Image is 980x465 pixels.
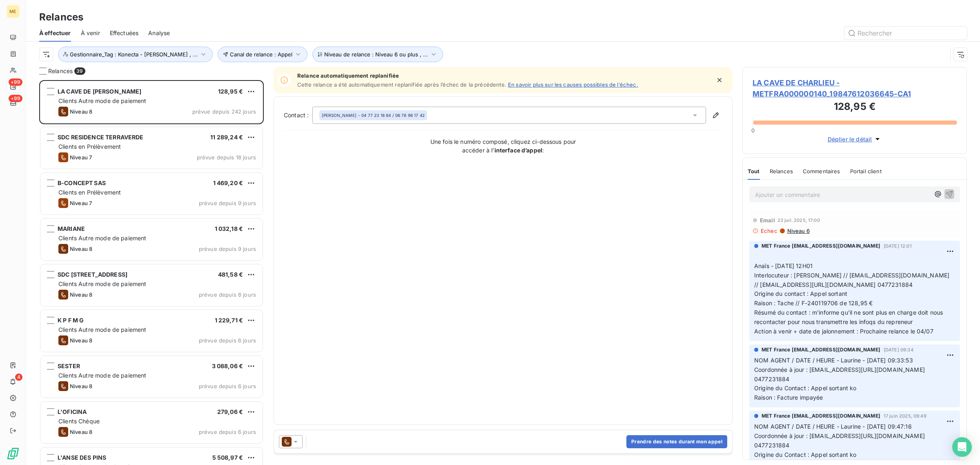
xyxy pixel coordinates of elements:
span: [DATE] 12:01 [884,244,912,248]
span: Origine du Contact : Appel sortant ko [754,451,857,458]
span: LA CAVE DE CHARLIEU - METFRA000000140_19847612036645-CA1 [753,77,957,99]
span: prévue depuis 9 jours [199,246,256,252]
span: À venir [81,29,100,37]
span: L'ANSE DES PINS [58,454,106,461]
span: prévue depuis 6 jours [199,429,256,435]
span: Portail client [850,168,882,174]
div: grid [39,80,264,465]
span: 0 [751,127,755,134]
span: 128,95 € [218,88,243,95]
span: 17 juin 2025, 09:49 [884,414,927,418]
h3: 128,95 € [753,99,957,116]
span: 23 juil. 2025, 17:00 [777,218,820,223]
span: Clients Autre mode de paiement [58,280,147,287]
span: SESTER [58,362,80,369]
span: [PERSON_NAME] [322,112,356,118]
a: En savoir plus sur les causes possibles de l’échec. [508,81,638,88]
span: +99 [9,95,22,102]
p: Une fois le numéro composé, cliquez ci-dessous pour accéder à l’ : [421,137,585,154]
span: Origine du contact : Appel sortant [754,290,847,297]
span: Clients en Prélèvement [58,189,121,196]
h3: Relances [39,10,83,25]
span: Effectuées [110,29,139,37]
span: Interlocuteur : [PERSON_NAME] // [EMAIL_ADDRESS][DOMAIN_NAME] // [EMAIL_ADDRESS][URL][DOMAIN_NAME... [754,272,951,288]
span: Relances [48,67,73,75]
span: Niveau 6 [786,228,810,234]
span: Raison : Facture impayée [754,394,823,401]
img: Logo LeanPay [7,447,20,460]
button: Déplier le détail [825,134,884,144]
span: SDC RESIDENCE TERRAVERDE [58,134,144,141]
span: MET France [EMAIL_ADDRESS][DOMAIN_NAME] [762,412,880,420]
span: Tout [748,168,760,174]
span: Relances [770,168,793,174]
span: Analyse [148,29,170,37]
span: Email [760,217,775,224]
span: Niveau 8 [70,383,92,389]
span: prévue depuis 18 jours [197,154,256,161]
span: 5 508,97 € [212,454,243,461]
span: prévue depuis 9 jours [199,200,256,206]
span: Clients Autre mode de paiement [58,326,147,333]
span: Niveau 7 [70,200,92,206]
span: Action à venir + date de jalonnement : Prochaine relance le 04/07 [754,328,933,335]
span: Gestionnaire_Tag : Konecta - [PERSON_NAME] , ... [70,51,198,58]
span: L'OFICINA [58,408,87,415]
span: Niveau 8 [70,337,92,344]
span: Niveau 8 [70,246,92,252]
button: Niveau de relance : Niveau 6 ou plus , ... [312,47,443,62]
span: Résumé du contact : m'informe qu'il ne sont plus en charge doit nous recontacter pour nous transm... [754,309,944,325]
span: Coordonnée à jour : [EMAIL_ADDRESS][URL][DOMAIN_NAME] 0477231884 [754,432,927,449]
label: Contact : [284,111,312,119]
span: 1 469,20 € [213,179,243,186]
span: Niveau 8 [70,108,92,115]
span: À effectuer [39,29,71,37]
button: Prendre des notes durant mon appel [626,435,727,448]
span: Clients Autre mode de paiement [58,235,147,241]
span: Anaïs - [DATE] 12H01 [754,262,813,269]
span: Coordonnée à jour : [EMAIL_ADDRESS][URL][DOMAIN_NAME] 0477231884 [754,366,927,382]
span: Canal de relance : Appel [230,51,292,58]
span: Clients en Prélèvement [58,143,121,150]
span: Commentaires [803,168,840,174]
div: ME [7,5,20,18]
input: Rechercher [844,27,967,40]
span: prévue depuis 6 jours [199,383,256,389]
div: Open Intercom Messenger [952,437,972,457]
span: 1 032,18 € [215,225,243,232]
span: Clients Autre mode de paiement [58,372,147,379]
span: Niveau de relance : Niveau 6 ou plus , ... [324,51,428,58]
span: Origine du Contact : Appel sortant ko [754,385,857,391]
span: 279,06 € [217,408,243,415]
span: 4 [15,373,22,381]
span: SDC [STREET_ADDRESS] [58,271,127,278]
span: 1 229,71 € [215,317,243,324]
span: +99 [9,78,22,86]
span: MARIANE [58,225,85,232]
span: Clients Chèque [58,418,100,425]
span: NOM AGENT / DATE / HEURE - Laurine - [DATE] 09:47:16 [754,423,912,430]
div: - 04 77 23 18 84 / 06 78 96 17 42 [322,112,425,118]
span: Cette relance a été automatiquement replanifiée après l’échec de la précédente. [297,81,506,88]
span: prévue depuis 6 jours [199,337,256,344]
span: prévue depuis 242 jours [192,108,256,115]
span: B-CONCEPT SAS [58,179,106,186]
span: 11 289,24 € [210,134,243,141]
span: Raison : Tache // F-240119706 de 128,95 € [754,300,873,306]
span: MET France [EMAIL_ADDRESS][DOMAIN_NAME] [762,242,880,250]
span: 39 [74,67,85,75]
strong: interface d’appel [494,147,543,154]
span: Niveau 8 [70,429,92,435]
span: prévue depuis 6 jours [199,291,256,298]
span: 481,58 € [218,271,243,278]
span: MET France [EMAIL_ADDRESS][DOMAIN_NAME] [762,346,880,353]
span: Déplier le détail [828,135,872,143]
span: Niveau 8 [70,291,92,298]
span: K P F M G [58,317,84,324]
button: Gestionnaire_Tag : Konecta - [PERSON_NAME] , ... [58,47,213,62]
span: Relance automatiquement replanifiée [297,72,638,79]
span: Echec [761,228,777,234]
span: LA CAVE DE [PERSON_NAME] [58,88,142,95]
span: NOM AGENT / DATE / HEURE - Laurine - [DATE] 09:33:53 [754,357,913,364]
span: Niveau 7 [70,154,92,161]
